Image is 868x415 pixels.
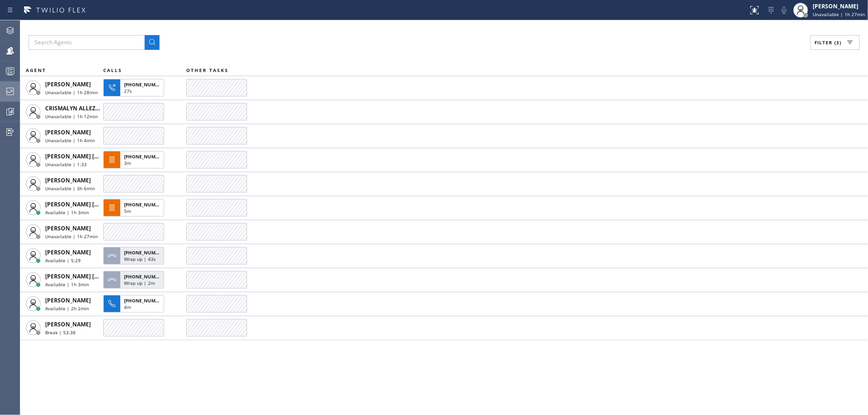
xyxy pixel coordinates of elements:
span: 3m [124,160,131,166]
span: Unavailable | 1h 27min [45,233,98,240]
span: CALLS [103,67,122,73]
span: [PHONE_NUMBER] [124,201,166,208]
span: Available | 1h 3min [45,209,89,216]
span: Unavailable | 3h 6min [45,185,95,192]
span: 5m [124,208,131,214]
span: Available | 2h 2min [45,305,89,312]
span: [PERSON_NAME] [45,320,91,328]
button: [PHONE_NUMBER]Wrap up | 43s [103,244,167,267]
button: [PHONE_NUMBER]5m [103,196,167,219]
span: [PERSON_NAME] [45,80,91,88]
span: [PERSON_NAME] [45,248,91,256]
span: Unavailable | 1h 27min [813,11,865,18]
span: Wrap up | 43s [124,256,156,262]
span: AGENT [26,67,46,73]
button: [PHONE_NUMBER]4m [103,292,167,315]
button: Filter (3) [810,35,860,50]
span: [PERSON_NAME] [45,128,91,136]
span: Available | 5:29 [45,257,81,264]
span: Unavailable | 1:33 [45,161,87,168]
span: Wrap up | 2m [124,280,155,286]
button: Mute [778,4,791,17]
span: Available | 1h 3min [45,281,89,288]
input: Search Agents [29,35,145,50]
button: [PHONE_NUMBER]3m [103,148,167,171]
span: [PERSON_NAME] [PERSON_NAME] [45,152,138,160]
span: [PHONE_NUMBER] [124,153,166,160]
span: CRISMALYN ALLEZER [45,104,102,112]
span: Unavailable | 1h 12min [45,113,98,120]
span: [PHONE_NUMBER] [124,273,166,280]
span: [PERSON_NAME] [45,224,91,232]
span: [PHONE_NUMBER] [124,297,166,304]
span: 4m [124,304,131,310]
button: [PHONE_NUMBER]27s [103,76,167,99]
span: Break | 53:38 [45,329,76,336]
span: Unavailable | 1h 4min [45,137,95,144]
span: [PERSON_NAME] [PERSON_NAME] Dahil [45,272,154,280]
button: [PHONE_NUMBER]Wrap up | 2m [103,268,167,291]
span: [PERSON_NAME] [45,296,91,304]
span: OTHER TASKS [186,67,229,73]
span: Unavailable | 1h 28min [45,89,98,96]
span: [PHONE_NUMBER] [124,249,166,256]
span: Filter (3) [815,39,841,46]
div: [PERSON_NAME] [813,2,865,10]
span: [PERSON_NAME] [45,176,91,184]
span: 27s [124,88,132,94]
span: [PERSON_NAME] [PERSON_NAME] [45,200,138,208]
span: [PHONE_NUMBER] [124,81,166,88]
